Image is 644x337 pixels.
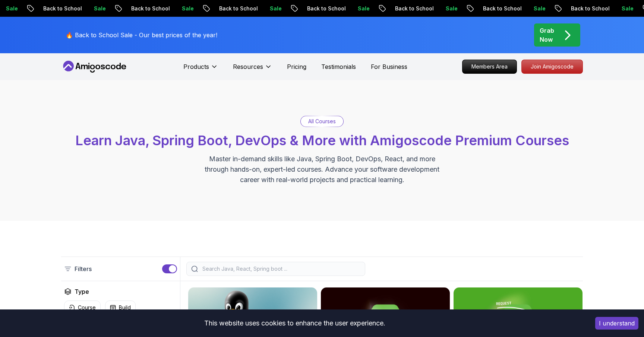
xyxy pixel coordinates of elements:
input: Search Java, React, Spring boot ... [201,265,360,273]
p: Back to School [547,5,597,12]
span: Learn Java, Spring Boot, DevOps & More with Amigoscode Premium Courses [75,132,569,149]
button: Accept cookies [595,317,638,330]
a: Testimonials [321,62,356,71]
p: Master in-demand skills like Java, Spring Boot, DevOps, React, and more through hands-on, expert-... [197,154,447,185]
p: Resources [233,62,263,71]
button: Course [64,301,101,315]
p: Sale [158,5,181,12]
p: Members Area [463,60,517,73]
p: Grab Now [540,26,554,44]
h2: Type [75,287,89,296]
p: 🔥 Back to School Sale - Our best prices of the year! [66,31,217,39]
p: Sale [246,5,269,12]
p: Back to School [19,5,70,12]
p: Sale [70,5,94,12]
p: Course [78,304,96,311]
button: Build [105,301,136,315]
p: Filters [75,264,92,273]
p: Back to School [195,5,246,12]
button: Resources [233,62,272,77]
p: Sale [422,5,445,12]
p: Back to School [371,5,422,12]
p: Sale [597,5,621,12]
p: Sale [509,5,533,12]
p: Products [183,62,209,71]
p: Back to School [283,5,334,12]
a: Members Area [462,60,517,74]
p: Sale [334,5,357,12]
p: All Courses [308,118,336,125]
button: Products [183,62,218,77]
p: Back to School [459,5,509,12]
p: Join Amigoscode [522,60,583,73]
p: Build [119,304,131,311]
a: Pricing [287,62,306,71]
p: Back to School [107,5,158,12]
a: For Business [371,62,407,71]
a: Join Amigoscode [521,60,583,74]
div: This website uses cookies to enhance the user experience. [6,315,584,331]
